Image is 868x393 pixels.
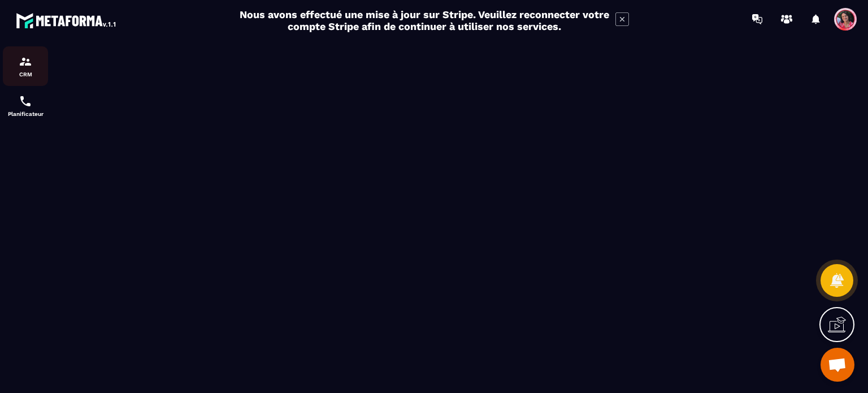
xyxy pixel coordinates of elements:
[821,348,854,382] div: Ouvrir le chat
[16,10,118,31] img: logo
[19,94,32,108] img: scheduler
[3,86,48,126] a: schedulerschedulerPlanificateur
[3,111,48,117] p: Planificateur
[19,55,32,68] img: formation
[3,46,48,86] a: formationformationCRM
[3,71,48,77] p: CRM
[239,8,610,32] h2: Nous avons effectué une mise à jour sur Stripe. Veuillez reconnecter votre compte Stripe afin de ...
